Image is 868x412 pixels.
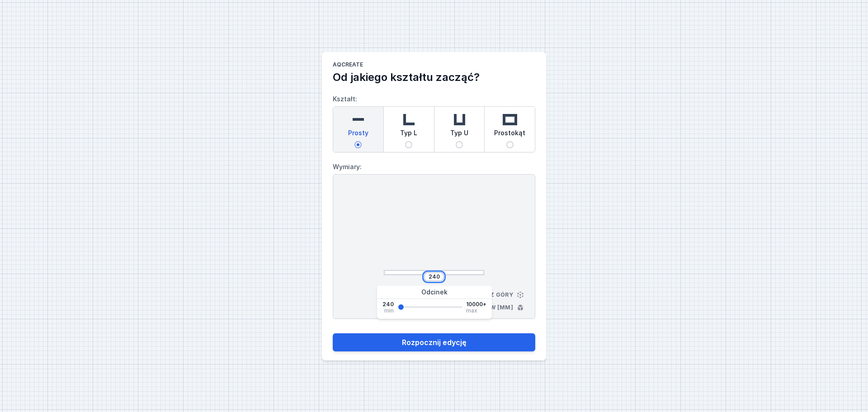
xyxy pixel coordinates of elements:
[466,308,477,313] span: max
[377,286,492,299] div: Odcinek
[382,301,394,308] span: 240
[400,110,418,128] img: l-shaped.svg
[405,141,412,148] input: Typ L
[456,141,463,148] input: Typ U
[384,308,394,313] span: min
[450,110,468,128] img: u-shaped.svg
[494,128,525,141] span: Prostokąt
[333,92,535,152] label: Kształt:
[348,128,368,141] span: Prosty
[333,70,535,85] h2: Od jakiego kształtu zacząć?
[427,273,441,280] input: Wymiar [mm]
[450,128,468,141] span: Typ U
[506,141,514,148] input: Prostokąt
[333,61,535,70] h1: AQcreate
[333,160,535,174] label: Wymiary:
[333,333,535,351] button: Rozpocznij edycję
[354,141,362,148] input: Prosty
[349,110,367,128] img: straight.svg
[466,301,486,308] span: 10000+
[501,110,519,128] img: rectangle.svg
[400,128,417,141] span: Typ L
